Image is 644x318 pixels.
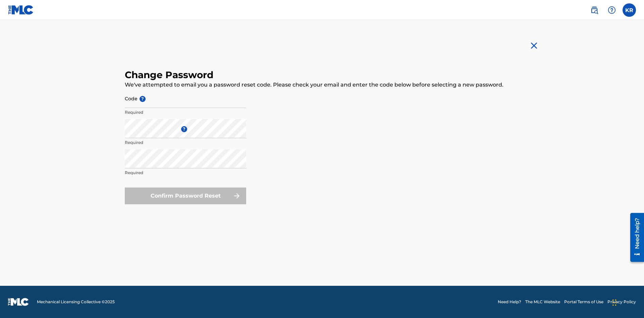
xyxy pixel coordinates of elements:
a: Portal Terms of Use [564,299,603,305]
img: logo [8,298,29,306]
div: Drag [612,293,616,313]
p: Required [125,140,246,146]
div: User Menu [623,3,636,17]
div: Help [605,3,619,17]
p: Required [125,109,246,115]
iframe: Resource Center [625,210,644,265]
a: Privacy Policy [607,299,636,305]
iframe: Chat Widget [610,286,644,318]
span: Mechanical Licensing Collective © 2025 [37,299,115,305]
img: close [529,40,539,51]
img: search [590,6,598,14]
a: Public Search [588,3,601,17]
p: We've attempted to email you a password reset code. Please check your email and enter the code be... [125,81,519,89]
span: ? [140,96,146,102]
img: MLC Logo [8,5,34,15]
span: ? [181,126,187,132]
a: Need Help? [498,299,521,305]
a: The MLC Website [525,299,560,305]
p: Required [125,170,246,176]
h3: Change Password [125,69,519,81]
img: help [608,6,616,14]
